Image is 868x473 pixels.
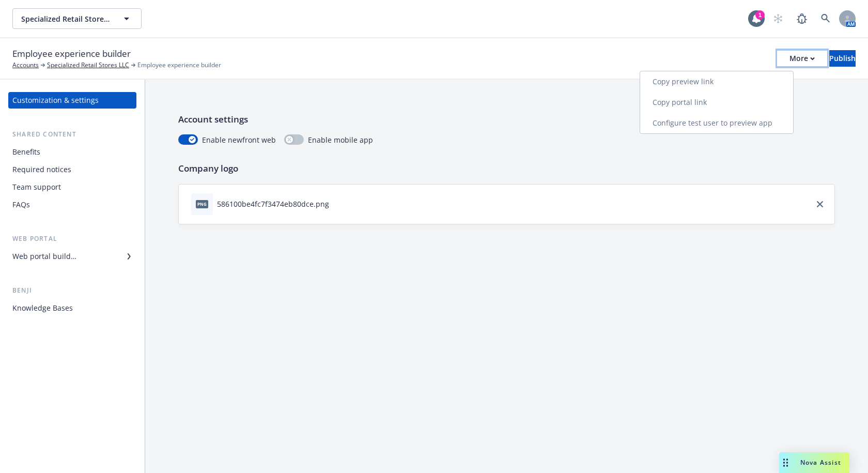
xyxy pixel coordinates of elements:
[12,196,30,213] div: FAQs
[21,13,111,24] span: Specialized Retail Stores LLC
[829,51,856,66] div: Publish
[768,8,788,29] a: Start snowing
[12,92,99,109] div: Customization & settings
[8,129,136,140] div: Shared content
[202,134,276,145] span: Enable newfront web
[640,92,793,113] a: Copy portal link
[779,452,792,473] div: Drag to move
[308,134,373,145] span: Enable mobile app
[12,179,61,195] div: Team support
[8,161,136,178] a: Required notices
[137,60,221,70] span: Employee experience builder
[47,60,129,70] a: Specialized Retail Stores LLC
[12,248,76,265] div: Web portal builder
[12,300,73,316] div: Knowledge Bases
[178,162,835,175] p: Company logo
[8,144,136,160] a: Benefits
[779,452,849,473] button: Nova Assist
[178,113,835,126] p: Account settings
[792,8,812,29] a: Report a Bug
[789,51,815,66] div: More
[8,300,136,316] a: Knowledge Bases
[8,179,136,195] a: Team support
[12,47,131,60] span: Employee experience builder
[8,196,136,213] a: FAQs
[12,161,71,178] div: Required notices
[196,200,208,208] span: png
[755,10,765,20] div: 1
[8,234,136,244] div: Web portal
[333,199,342,209] button: download file
[777,50,827,67] button: More
[8,92,136,109] a: Customization & settings
[815,8,836,29] a: Search
[217,199,329,209] div: 586100be4fc7f3474eb80dce.png
[12,60,39,70] a: Accounts
[640,113,793,133] a: Configure test user to preview app
[829,50,856,67] button: Publish
[8,248,136,265] a: Web portal builder
[12,144,40,160] div: Benefits
[12,8,142,29] button: Specialized Retail Stores LLC
[640,71,793,92] a: Copy preview link
[800,458,841,467] span: Nova Assist
[8,285,136,296] div: Benji
[814,198,826,210] a: close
